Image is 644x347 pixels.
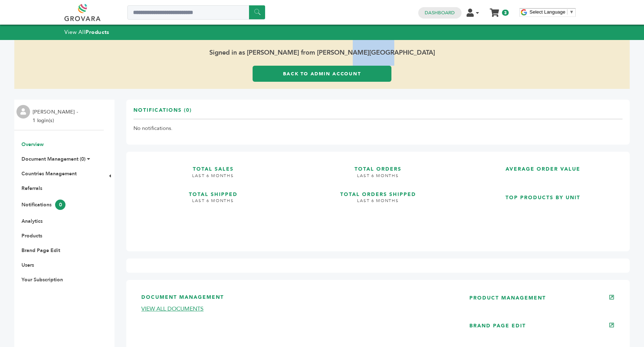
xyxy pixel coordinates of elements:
[21,156,86,162] a: Document Management (0)
[21,141,44,148] a: Overview
[14,40,630,66] span: Signed in as [PERSON_NAME] from [PERSON_NAME][GEOGRAPHIC_DATA]
[469,295,546,301] a: PRODUCT MANAGEMENT
[33,108,80,125] li: [PERSON_NAME] - 1 login(s)
[133,159,293,238] a: TOTAL SALES LAST 6 MONTHS TOTAL SHIPPED LAST 6 MONTHS
[469,322,526,329] a: BRAND PAGE EDIT
[21,262,34,268] a: Users
[530,9,574,15] a: Select Language​
[141,294,448,305] h3: DOCUMENT MANAGEMENT
[55,200,65,210] span: 0
[21,170,77,177] a: Countries Management
[298,159,458,173] h3: TOTAL ORDERS
[16,105,30,119] img: profile.png
[21,276,63,283] a: Your Subscription
[21,218,43,225] a: Analytics
[253,66,391,82] a: Back to Admin Account
[64,29,109,36] a: View AllProducts
[133,173,293,184] h4: LAST 6 MONTHS
[463,187,623,201] h3: TOP PRODUCTS BY UNIT
[21,247,60,254] a: Brand Page Edit
[463,159,623,182] a: AVERAGE ORDER VALUE
[530,9,565,15] span: Select Language
[491,6,499,14] a: My Cart
[298,184,458,198] h3: TOTAL ORDERS SHIPPED
[425,10,455,16] a: Dashboard
[127,5,265,20] input: Search a product or brand...
[86,29,109,36] strong: Products
[298,173,458,184] h4: LAST 6 MONTHS
[141,305,204,313] a: VIEW ALL DOCUMENTS
[133,119,623,138] td: No notifications.
[21,185,42,192] a: Referrals
[133,107,192,119] h3: Notifications (0)
[21,201,65,208] a: Notifications0
[21,232,42,239] a: Products
[463,187,623,238] a: TOP PRODUCTS BY UNIT
[569,9,574,15] span: ▼
[298,159,458,238] a: TOTAL ORDERS LAST 6 MONTHS TOTAL ORDERS SHIPPED LAST 6 MONTHS
[133,159,293,173] h3: TOTAL SALES
[133,198,293,209] h4: LAST 6 MONTHS
[298,198,458,209] h4: LAST 6 MONTHS
[133,184,293,198] h3: TOTAL SHIPPED
[502,10,509,16] span: 3
[463,159,623,173] h3: AVERAGE ORDER VALUE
